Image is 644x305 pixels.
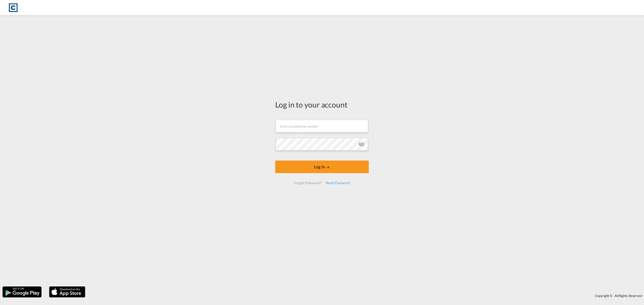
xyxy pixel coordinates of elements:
img: google.png [2,286,42,298]
img: 1fdb9190129311efbfaf67cbb4249bed.jpeg [8,2,19,13]
button: LOGIN [275,161,369,173]
input: Enter email/phone number [276,120,368,132]
div: Copyright © . All Rights Reserved [88,291,644,300]
img: apple.png [49,286,86,298]
md-icon: icon-eye-off [358,141,365,147]
div: Reset Password [324,178,352,187]
div: Forgot Password? [292,178,324,187]
div: Log in to your account [275,99,369,110]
